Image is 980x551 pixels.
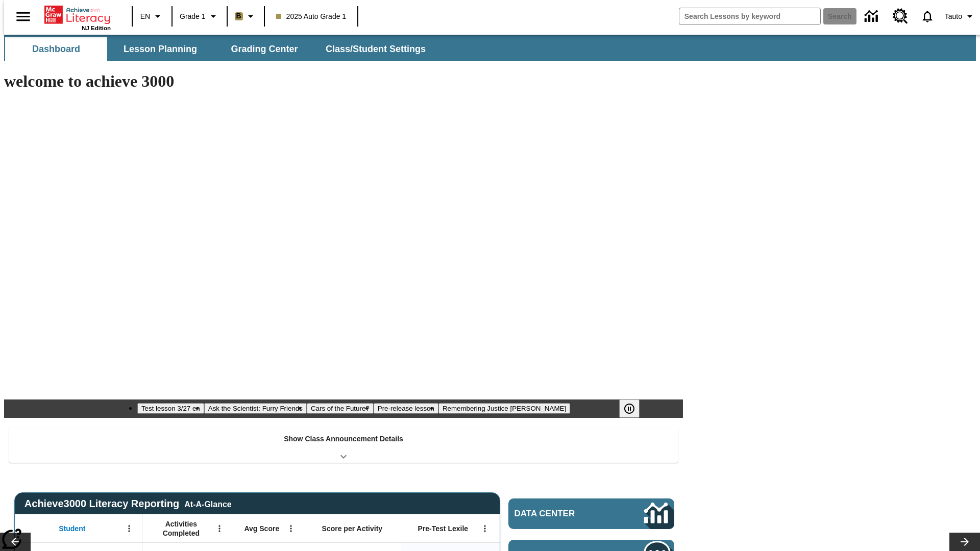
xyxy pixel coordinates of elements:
[317,37,434,61] button: Class/Student Settings
[44,4,111,31] div: Home
[619,399,650,418] div: Pause
[24,498,232,510] span: Achieve3000 Literacy Reporting
[619,399,640,418] button: Pause
[4,35,976,61] div: SubNavbar
[4,37,435,61] div: SubNavbar
[121,521,137,536] button: Open Menu
[679,8,820,24] input: search field
[44,5,111,25] a: Home
[859,3,887,31] a: Data Center
[59,524,85,533] span: Student
[326,43,426,55] span: Class/Student Settings
[4,72,683,91] h1: welcome to achieve 3000
[477,521,493,536] button: Open Menu
[9,428,678,463] div: Show Class Announcement Details
[322,524,383,533] span: Score per Activity
[212,521,227,536] button: Open Menu
[514,509,610,519] span: Data Center
[213,37,315,61] button: Grading Center
[5,37,107,61] button: Dashboard
[137,403,204,414] button: Slide 1 Test lesson 3/27 en
[374,403,438,414] button: Slide 4 Pre-release lesson
[32,43,80,55] span: Dashboard
[508,498,674,529] a: Data Center
[236,10,241,22] span: B
[914,3,941,30] a: Notifications
[136,7,168,26] button: Language: EN, Select a language
[148,519,215,538] span: Activities Completed
[82,25,111,31] span: NJ Edition
[231,43,298,55] span: Grading Center
[418,524,469,533] span: Pre-Test Lexile
[276,11,347,22] span: 2025 Auto Grade 1
[109,37,211,61] button: Lesson Planning
[941,7,980,26] button: Profile/Settings
[283,521,299,536] button: Open Menu
[124,43,197,55] span: Lesson Planning
[176,7,224,26] button: Grade: Grade 1, Select a grade
[949,533,980,551] button: Lesson carousel, Next
[284,434,403,444] p: Show Class Announcement Details
[887,3,914,30] a: Resource Center, Will open in new tab
[231,7,261,26] button: Boost Class color is light brown. Change class color
[307,403,374,414] button: Slide 3 Cars of the Future?
[180,11,206,22] span: Grade 1
[140,11,150,22] span: EN
[204,403,307,414] button: Slide 2 Ask the Scientist: Furry Friends
[184,498,231,509] div: At-A-Glance
[945,11,962,22] span: Tauto
[244,524,279,533] span: Avg Score
[438,403,570,414] button: Slide 5 Remembering Justice O'Connor
[8,2,38,32] button: Open side menu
